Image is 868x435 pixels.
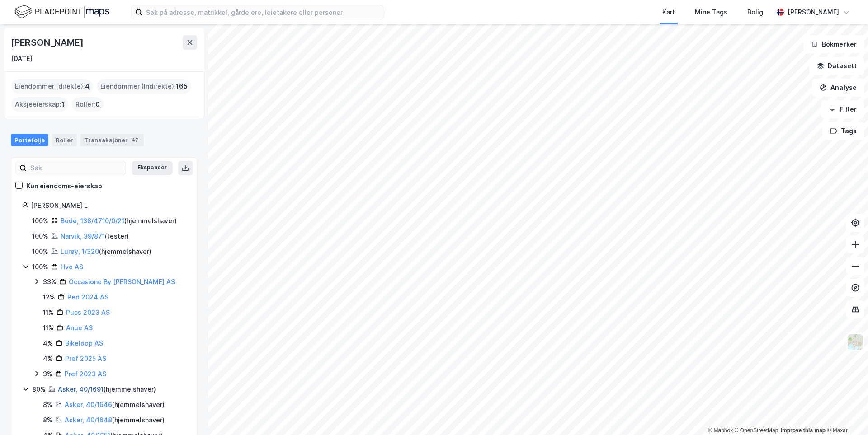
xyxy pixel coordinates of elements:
a: Ped 2024 AS [67,293,108,301]
div: 33% [43,276,57,287]
div: Aksjeeierskap : [11,97,68,112]
div: Kun eiendoms-eierskap [26,181,102,192]
button: Bokmerker [803,35,864,53]
a: Lurøy, 1/320 [61,248,99,255]
iframe: Chat Widget [823,392,868,435]
span: 4 [85,81,90,92]
input: Søk på adresse, matrikkel, gårdeiere, leietakere eller personer [142,5,384,19]
div: Bolig [747,7,763,18]
div: 80% [32,384,46,395]
div: Eiendommer (direkte) : [11,79,93,94]
a: Hvo AS [61,263,83,271]
span: 0 [95,99,100,110]
div: ( hjemmelshaver ) [58,384,156,395]
div: ( hjemmelshaver ) [61,246,151,257]
a: Pref 2025 AS [65,355,106,362]
a: Asker, 40/1648 [65,416,112,424]
div: Transaksjoner [80,134,144,146]
div: 11% [43,307,54,318]
a: Anue AS [66,324,93,332]
a: Asker, 40/1691 [58,385,104,393]
div: 8% [43,399,52,410]
img: Z [847,333,864,351]
div: [PERSON_NAME] [11,35,85,50]
button: Ekspander [132,161,173,175]
div: 4% [43,338,53,349]
div: ( hjemmelshaver ) [65,399,165,410]
input: Søk [27,161,126,175]
a: Pucs 2023 AS [66,309,110,316]
div: 11% [43,323,54,333]
button: Tags [822,122,864,140]
a: Pref 2023 AS [65,370,106,378]
div: 3% [43,369,52,379]
a: Mapbox [708,427,733,434]
div: 100% [32,246,48,257]
a: Occasione By [PERSON_NAME] AS [69,278,175,285]
div: 100% [32,231,48,242]
div: ( hjemmelshaver ) [61,215,177,226]
a: OpenStreetMap [735,427,778,434]
a: Bodø, 138/4710/0/21 [61,217,124,225]
div: Roller : [72,97,104,112]
button: Analyse [812,79,864,97]
a: Improve this map [781,427,826,434]
a: Narvik, 39/871 [61,232,105,240]
a: Bikeloop AS [65,339,103,347]
div: [PERSON_NAME] L [31,200,186,211]
div: 12% [43,292,55,303]
div: 100% [32,215,48,226]
div: 4% [43,353,53,364]
button: Datasett [809,57,864,75]
img: logo.f888ab2527a4732fd821a326f86c7f29.svg [14,4,109,20]
div: 8% [43,415,52,426]
div: Mine Tags [695,7,727,18]
div: Kart [662,7,675,18]
div: 100% [32,262,48,272]
span: 1 [61,99,65,110]
div: [PERSON_NAME] [788,7,839,18]
div: Eiendommer (Indirekte) : [97,79,191,94]
div: Kontrollprogram for chat [823,392,868,435]
div: ( fester ) [61,231,129,242]
div: [DATE] [11,53,32,64]
div: Portefølje [11,134,48,146]
a: Asker, 40/1646 [65,401,112,408]
button: Filter [821,100,864,118]
div: Roller [52,134,77,146]
span: 165 [176,81,188,92]
div: 47 [130,136,140,145]
div: ( hjemmelshaver ) [65,415,165,426]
